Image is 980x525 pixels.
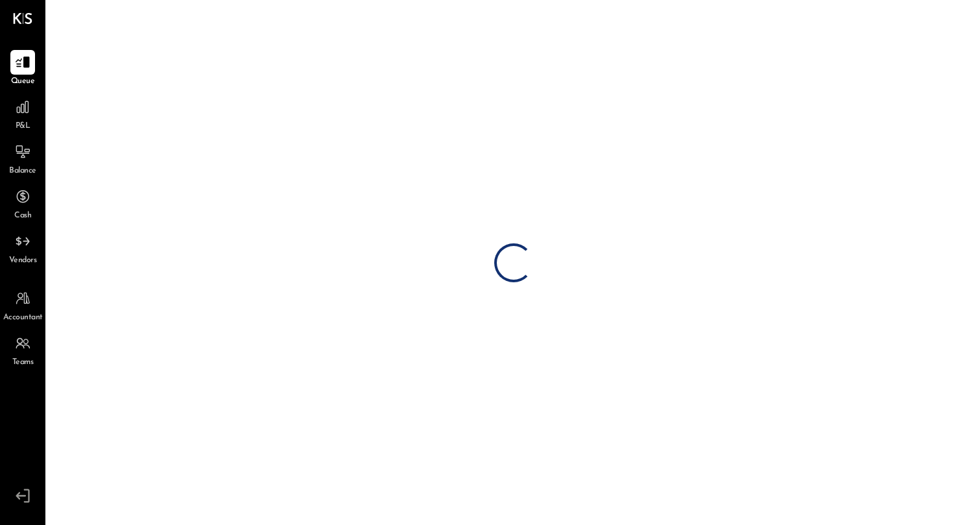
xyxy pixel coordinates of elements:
[3,312,43,324] span: Accountant
[1,184,45,222] a: Cash
[1,50,45,88] a: Queue
[1,331,45,369] a: Teams
[14,210,31,222] span: Cash
[12,357,34,369] span: Teams
[9,165,36,177] span: Balance
[9,255,37,267] span: Vendors
[16,121,30,132] span: P&L
[11,76,35,88] span: Queue
[1,140,45,177] a: Balance
[1,229,45,267] a: Vendors
[1,95,45,132] a: P&L
[1,286,45,324] a: Accountant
